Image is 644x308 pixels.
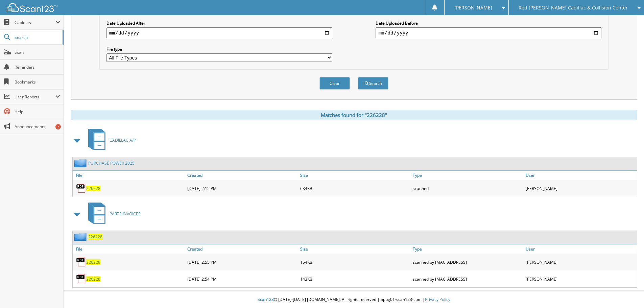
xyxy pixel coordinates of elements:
[258,297,274,302] span: Scan123
[186,182,299,195] div: [DATE] 2:15 PM
[88,160,135,166] a: PURCHASE POWER 2025
[84,200,141,227] a: PARTS INVOICES
[299,244,411,254] a: Size
[84,127,136,153] a: CADILLAC A/P
[76,183,86,193] img: PDF.png
[376,27,601,38] input: end
[411,272,524,286] div: scanned by [MAC_ADDRESS]
[15,124,60,129] span: Announcements
[106,20,332,26] label: Date Uploaded After
[74,233,88,241] img: folder2.png
[524,272,637,286] div: [PERSON_NAME]
[319,77,350,90] button: Clear
[73,171,186,180] a: File
[454,6,492,10] span: [PERSON_NAME]
[74,159,88,167] img: folder2.png
[15,49,60,55] span: Scan
[86,276,100,282] a: 226228
[15,109,60,115] span: Help
[106,27,332,38] input: start
[110,211,141,217] span: PARTS INVOICES
[610,276,644,308] iframe: Chat Widget
[15,64,60,70] span: Reminders
[299,182,411,195] div: 634KB
[88,234,102,240] a: 226228
[519,6,628,10] span: Red [PERSON_NAME] Cadillac & Collision Center
[358,77,388,90] button: Search
[64,291,644,308] div: © [DATE]-[DATE] [DOMAIN_NAME]. All rights reserved | appg01-scan123-com |
[186,255,299,269] div: [DATE] 2:55 PM
[15,79,60,85] span: Bookmarks
[425,297,450,302] a: Privacy Policy
[55,124,61,129] div: 7
[15,94,55,100] span: User Reports
[376,20,601,26] label: Date Uploaded Before
[86,259,100,265] a: 226228
[106,46,332,52] label: File type
[86,186,100,191] a: 226228
[15,20,55,25] span: Cabinets
[110,137,136,143] span: CADILLAC A/P
[524,244,637,254] a: User
[76,257,86,267] img: PDF.png
[73,244,186,254] a: File
[71,110,637,120] div: Matches found for "226228"
[411,244,524,254] a: Type
[7,3,57,12] img: scan123-logo-white.svg
[524,182,637,195] div: [PERSON_NAME]
[15,34,59,40] span: Search
[299,171,411,180] a: Size
[186,171,299,180] a: Created
[411,182,524,195] div: scanned
[299,255,411,269] div: 154KB
[186,244,299,254] a: Created
[76,274,86,284] img: PDF.png
[186,272,299,286] div: [DATE] 2:54 PM
[411,171,524,180] a: Type
[411,255,524,269] div: scanned by [MAC_ADDRESS]
[524,171,637,180] a: User
[524,255,637,269] div: [PERSON_NAME]
[299,272,411,286] div: 143KB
